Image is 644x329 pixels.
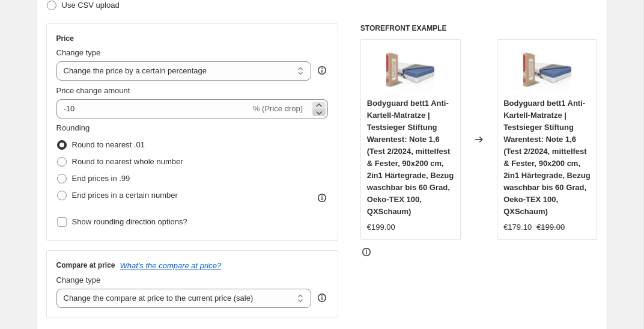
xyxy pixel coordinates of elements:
button: What's the compare at price? [120,261,222,270]
h3: Compare at price [56,260,115,270]
span: Rounding [56,123,90,132]
img: 71uDCVDETwL_80x.jpg [523,46,571,94]
span: Bodyguard bett1 Anti-Kartell-Matratze | Testsieger Stiftung Warentest: Note 1,6 (Test 2/2024, mit... [367,99,454,216]
strike: €199.00 [536,221,565,233]
span: Bodyguard bett1 Anti-Kartell-Matratze | Testsieger Stiftung Warentest: Note 1,6 (Test 2/2024, mit... [503,99,591,216]
div: help [316,64,328,76]
div: €179.10 [503,221,532,233]
span: Use CSV upload [62,1,120,10]
div: help [316,292,328,304]
span: Round to nearest whole number [72,157,183,166]
h3: Price [56,34,74,43]
input: -15 [56,99,251,118]
span: Change type [56,48,101,57]
span: End prices in a certain number [72,191,178,200]
span: Round to nearest .01 [72,140,145,149]
img: 71uDCVDETwL_80x.jpg [386,46,434,94]
span: Change type [56,275,101,284]
div: €199.00 [367,221,395,233]
span: % (Price drop) [253,104,303,113]
span: End prices in .99 [72,174,130,183]
span: Price change amount [56,86,130,95]
h6: STOREFRONT EXAMPLE [360,23,598,33]
span: Show rounding direction options? [72,217,187,226]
